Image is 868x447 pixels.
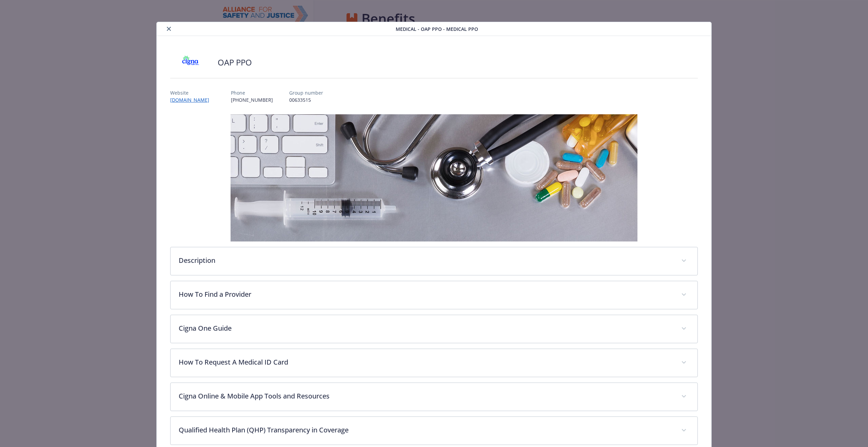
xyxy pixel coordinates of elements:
p: Group number [289,89,323,96]
div: Qualified Health Plan (QHP) Transparency in Coverage [171,417,697,445]
div: Description [171,247,697,275]
p: Description [179,255,673,266]
p: [PHONE_NUMBER] [231,96,273,103]
p: 00633515 [289,96,323,103]
p: Cigna One Guide [179,323,673,333]
div: Cigna One Guide [171,315,697,343]
p: Phone [231,89,273,96]
p: How To Request A Medical ID Card [179,357,673,367]
p: How To Find a Provider [179,289,673,299]
p: Qualified Health Plan (QHP) Transparency in Coverage [179,425,673,435]
div: How To Request A Medical ID Card [171,349,697,377]
button: close [165,25,173,33]
div: How To Find a Provider [171,281,697,309]
img: banner [231,114,637,241]
h2: OAP PPO [218,57,252,68]
p: Cigna Online & Mobile App Tools and Resources [179,391,673,401]
img: CIGNA [170,52,211,73]
span: Medical - OAP PPO - Medical PPO [396,25,478,33]
p: Website [170,89,215,96]
a: [DOMAIN_NAME] [170,97,215,103]
div: Cigna Online & Mobile App Tools and Resources [171,383,697,411]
